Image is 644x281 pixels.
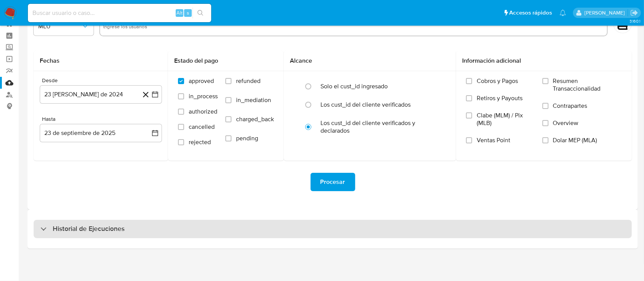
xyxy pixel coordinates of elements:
[560,10,566,16] a: Notificaciones
[629,18,640,24] span: 3.160.1
[193,8,208,18] button: search-icon
[584,9,628,16] p: marielabelen.cragno@mercadolibre.com
[630,9,638,17] a: Salir
[509,9,552,17] span: Accesos rápidos
[176,9,183,16] span: Alt
[28,8,211,18] input: Buscar usuario o caso...
[187,9,189,16] span: s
